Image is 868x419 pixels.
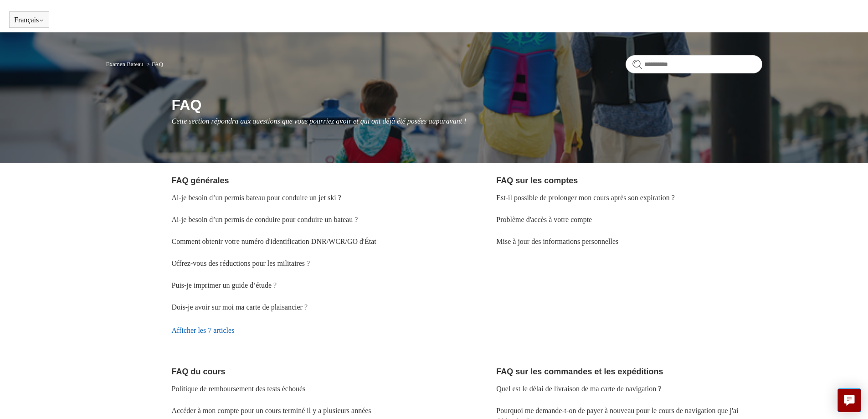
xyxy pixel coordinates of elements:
[172,259,310,267] a: Offrez-vous des réductions pour les militaires ?
[496,176,578,185] a: FAQ sur les comptes
[172,281,277,289] a: Puis-je imprimer un guide d’étude ?
[172,407,371,414] a: Accéder à mon compte pour un cours terminé il y a plusieurs années
[145,61,163,67] li: FAQ
[106,61,145,67] li: Examen Bateau
[172,94,762,116] h1: FAQ
[496,367,663,376] a: FAQ sur les commandes et les expéditions
[172,303,308,311] a: Dois-je avoir sur moi ma carte de plaisancier ?
[172,385,306,393] a: Politique de remboursement des tests échoués
[172,116,762,127] p: Cette section répondra aux questions que vous pourriez avoir et qui ont déjà été posées auparavant !
[106,61,144,67] a: Examen Bateau
[496,194,674,202] a: Est-il possible de prolonger mon cours après son expiration ?
[172,318,437,343] a: Afficher les 7 articles
[14,16,44,24] button: Français
[172,238,376,245] a: Comment obtenir votre numéro d'identification DNR/WCR/GO d'État
[172,216,358,223] a: Ai-je besoin d’un permis de conduire pour conduire un bateau ?
[496,385,661,393] a: Quel est le délai de livraison de ma carte de navigation ?
[172,194,341,202] a: Ai-je besoin d’un permis bateau pour conduire un jet ski ?
[496,216,592,223] a: Problème d'accès à votre compte
[172,176,229,185] a: FAQ générales
[172,367,226,376] a: FAQ du cours
[837,388,861,412] button: Live chat
[626,55,762,73] input: Rechercher
[496,238,618,245] a: Mise à jour des informations personnelles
